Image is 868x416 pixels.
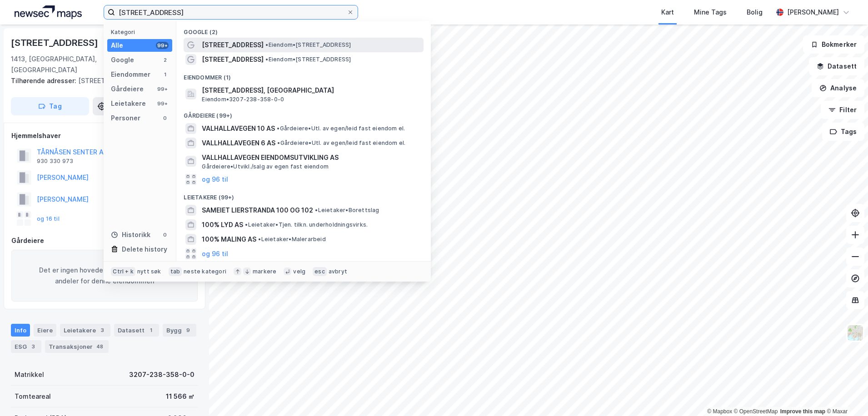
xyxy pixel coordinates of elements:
[37,158,73,165] div: 930 330 973
[45,340,109,353] div: Transaksjoner
[98,326,107,335] div: 3
[258,236,261,243] span: •
[661,7,674,18] div: Kart
[265,41,351,49] span: Eiendom • [STREET_ADDRESS]
[176,67,431,83] div: Eiendommer (1)
[265,56,268,63] span: •
[277,125,279,132] span: •
[60,324,110,337] div: Leietakere
[315,207,318,213] span: •
[11,235,198,246] div: Gårdeiere
[313,267,327,276] div: esc
[202,138,275,149] span: VALLHALLAVEGEN 6 AS
[803,35,864,54] button: Bokmerker
[11,97,89,115] button: Tag
[146,326,155,335] div: 1
[707,408,732,415] a: Mapbox
[156,100,169,107] div: 99+
[111,54,134,65] div: Google
[202,85,420,96] span: [STREET_ADDRESS], [GEOGRAPHIC_DATA]
[823,372,868,416] iframe: Chat Widget
[202,163,329,170] span: Gårdeiere • Utvikl./salg av egen fast eiendom
[253,268,276,275] div: markere
[202,96,284,103] span: Eiendom • 3207-238-358-0-0
[129,369,195,380] div: 3207-238-358-0-0
[202,54,264,65] span: [STREET_ADDRESS]
[202,40,264,50] span: [STREET_ADDRESS]
[11,77,78,84] span: Tilhørende adresser:
[166,391,195,402] div: 11 566 ㎡
[122,244,167,255] div: Delete history
[15,5,82,19] img: logo.a4113a55bc3d86da70a041830d287a7e.svg
[115,5,347,19] input: Søk på adresse, matrikkel, gårdeiere, leietakere eller personer
[161,231,169,238] div: 0
[111,113,140,124] div: Personer
[293,268,305,275] div: velg
[11,75,191,86] div: [STREET_ADDRESS]
[265,41,268,48] span: •
[15,369,44,380] div: Matrikkel
[156,85,169,93] div: 99+
[734,408,778,415] a: OpenStreetMap
[202,205,313,216] span: SAMEIET LIERSTRANDA 100 OG 102
[161,71,169,78] div: 1
[137,268,161,275] div: nytt søk
[184,326,193,335] div: 9
[202,152,420,163] span: VALLHALLAVEGEN EIENDOMSUTVIKLING AS
[202,123,275,134] span: VALHALLAVEGEN 10 AS
[245,221,248,228] span: •
[787,7,839,18] div: [PERSON_NAME]
[202,248,228,259] button: og 96 til
[11,35,100,50] div: [STREET_ADDRESS]
[111,40,123,51] div: Alle
[11,324,30,337] div: Info
[95,342,105,351] div: 48
[11,54,140,75] div: 1413, [GEOGRAPHIC_DATA], [GEOGRAPHIC_DATA]
[265,56,351,63] span: Eiendom • [STREET_ADDRESS]
[277,125,405,132] span: Gårdeiere • Utl. av egen/leid fast eiendom el.
[184,268,226,275] div: neste kategori
[29,342,38,351] div: 3
[111,84,144,94] div: Gårdeiere
[11,250,198,302] div: Det er ingen hovedeiere med signifikante andeler for denne eiendommen
[169,267,182,276] div: tab
[258,236,325,243] span: Leietaker • Malerarbeid
[277,139,405,147] span: Gårdeiere • Utl. av egen/leid fast eiendom el.
[111,69,150,80] div: Eiendommer
[315,207,379,214] span: Leietaker • Borettslag
[156,42,169,49] div: 99+
[176,105,431,121] div: Gårdeiere (99+)
[245,221,368,228] span: Leietaker • Tjen. tilkn. underholdningsvirks.
[202,219,243,230] span: 100% LYD AS
[694,7,727,18] div: Mine Tags
[329,268,347,275] div: avbryt
[11,340,41,353] div: ESG
[277,139,280,146] span: •
[809,57,864,75] button: Datasett
[812,79,864,97] button: Analyse
[111,29,172,35] div: Kategori
[161,114,169,122] div: 0
[15,391,51,402] div: Tomteareal
[780,408,825,415] a: Improve this map
[11,130,198,141] div: Hjemmelshaver
[111,98,146,109] div: Leietakere
[161,56,169,64] div: 2
[822,123,864,141] button: Tags
[111,267,135,276] div: Ctrl + k
[176,187,431,203] div: Leietakere (99+)
[163,324,196,337] div: Bygg
[34,324,56,337] div: Eiere
[202,174,228,185] button: og 96 til
[111,229,150,240] div: Historikk
[114,324,159,337] div: Datasett
[202,234,256,245] span: 100% MALING AS
[847,324,864,342] img: Z
[747,7,763,18] div: Bolig
[176,21,431,38] div: Google (2)
[821,101,864,119] button: Filter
